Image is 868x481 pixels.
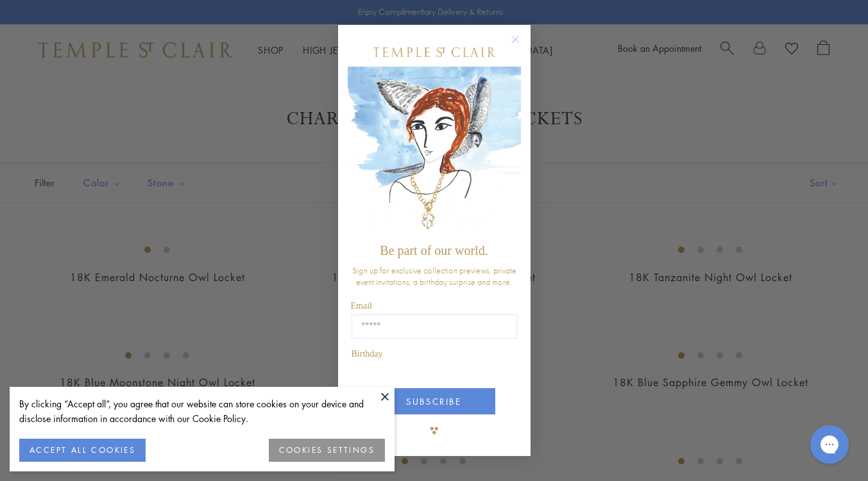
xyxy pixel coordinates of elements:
[269,439,385,462] button: COOKIES SETTINGS
[421,418,447,443] img: TSC
[352,349,383,359] span: Birthday
[352,314,517,339] input: Email
[373,47,495,57] img: Temple St. Clair
[19,439,146,462] button: ACCEPT ALL COOKIES
[514,38,530,54] button: Close dialog
[19,396,385,426] div: By clicking “Accept all”, you agree that our website can store cookies on your device and disclos...
[804,421,855,468] iframe: Gorgias live chat messenger
[351,301,372,311] span: Email
[352,265,516,288] span: Sign up for exclusive collection previews, private event invitations, a birthday surprise and more.
[373,388,495,414] button: SUBSCRIBE
[380,243,488,257] span: Be part of our world.
[348,67,521,238] img: c4a9eb12-d91a-4d4a-8ee0-386386f4f338.jpeg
